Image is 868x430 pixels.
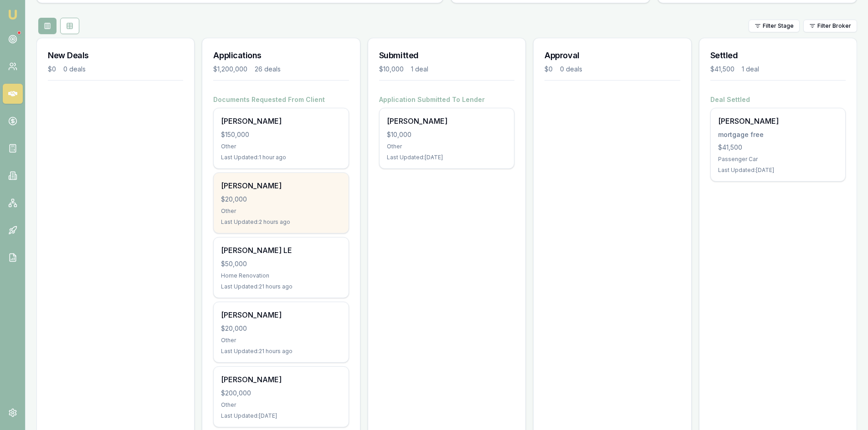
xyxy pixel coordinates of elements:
[379,49,514,62] h3: Submitted
[213,65,247,74] div: $1,200,000
[221,389,341,398] div: $200,000
[803,20,857,32] button: Filter Broker
[221,401,341,409] div: Other
[7,9,18,20] img: emu-icon-u.png
[718,156,838,163] div: Passenger Car
[379,95,514,104] h4: Application Submitted To Lender
[749,20,800,32] button: Filter Stage
[221,130,341,139] div: $150,000
[48,49,183,62] h3: New Deals
[221,412,341,420] div: Last Updated: [DATE]
[221,374,341,385] div: [PERSON_NAME]
[560,65,582,74] div: 0 deals
[255,65,281,74] div: 26 deals
[387,130,507,139] div: $10,000
[221,309,341,320] div: [PERSON_NAME]
[221,324,341,333] div: $20,000
[221,116,341,126] div: [PERSON_NAME]
[710,65,734,74] div: $41,500
[221,259,341,268] div: $50,000
[221,207,341,215] div: Other
[221,272,341,279] div: Home Renovation
[718,143,838,152] div: $41,500
[221,337,341,344] div: Other
[221,283,341,290] div: Last Updated: 21 hours ago
[221,218,341,226] div: Last Updated: 2 hours ago
[710,95,846,104] h4: Deal Settled
[544,65,553,74] div: $0
[221,180,341,191] div: [PERSON_NAME]
[763,22,794,30] span: Filter Stage
[710,49,846,62] h3: Settled
[411,65,428,74] div: 1 deal
[221,143,341,150] div: Other
[221,154,341,161] div: Last Updated: 1 hour ago
[221,245,341,256] div: [PERSON_NAME] LE
[63,65,86,74] div: 0 deals
[544,49,680,62] h3: Approval
[718,116,838,126] div: [PERSON_NAME]
[213,49,349,62] h3: Applications
[387,143,507,150] div: Other
[221,348,341,355] div: Last Updated: 21 hours ago
[221,195,341,204] div: $20,000
[817,22,851,30] span: Filter Broker
[379,65,404,74] div: $10,000
[718,167,838,174] div: Last Updated: [DATE]
[742,65,759,74] div: 1 deal
[387,116,507,126] div: [PERSON_NAME]
[213,95,349,104] h4: Documents Requested From Client
[48,65,56,74] div: $0
[387,154,507,161] div: Last Updated: [DATE]
[718,130,838,139] div: mortgage free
